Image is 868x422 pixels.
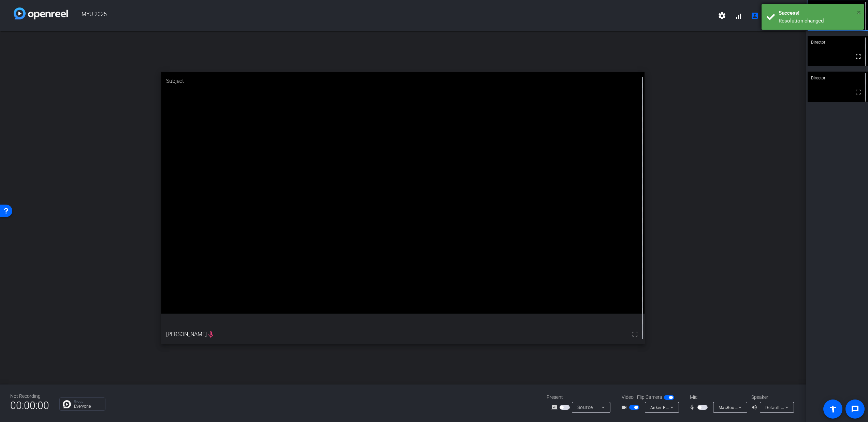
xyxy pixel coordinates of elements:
div: Present [547,394,615,401]
span: MacBook Pro Microphone (Built-in) [719,405,788,410]
div: Resolution changed [779,17,859,25]
mat-icon: settings [718,12,726,20]
div: Director [808,72,868,85]
mat-icon: account_box [751,12,759,20]
span: Video [622,394,634,401]
span: 00:00:00 [10,397,49,414]
span: Flip Camera [637,394,662,401]
div: Mic [683,394,751,401]
mat-icon: accessibility [829,405,837,413]
mat-icon: fullscreen [854,88,862,96]
img: white-gradient.svg [14,7,68,19]
p: Everyone [74,404,102,408]
mat-icon: volume_up [751,403,759,411]
div: Success! [779,9,859,17]
mat-icon: videocam_outline [621,403,629,411]
span: MYU 2025 [68,7,714,24]
span: Default - MacBook Pro Speakers (Built-in) [765,405,848,410]
div: Not Recording [10,393,49,400]
p: Group [74,400,102,403]
span: × [857,8,861,16]
button: Close [857,7,861,17]
div: Speaker [751,394,792,401]
mat-icon: fullscreen [631,330,639,338]
span: Anker PowerConf C200 (291a:3369) [650,405,723,410]
div: Director [808,36,868,49]
mat-icon: mic_none [689,403,697,411]
mat-icon: fullscreen [854,52,862,60]
div: Subject [161,72,645,90]
img: Chat Icon [63,400,71,408]
button: signal_cellular_alt [730,7,747,24]
mat-icon: message [851,405,859,413]
span: Source [577,405,593,410]
mat-icon: screen_share_outline [551,403,560,411]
